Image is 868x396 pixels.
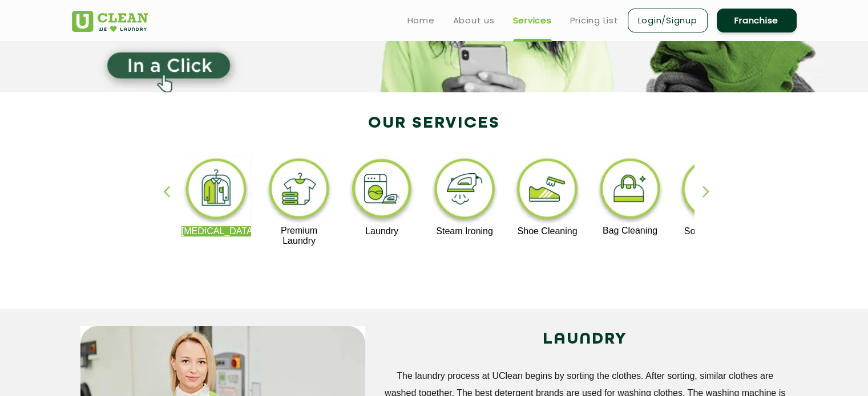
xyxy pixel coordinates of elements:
p: [MEDICAL_DATA] [181,226,252,236]
img: UClean Laundry and Dry Cleaning [72,11,148,32]
p: Bag Cleaning [595,226,665,236]
a: Pricing List [570,14,619,27]
a: About us [453,14,495,27]
a: Home [407,14,435,27]
a: Services [513,14,552,27]
img: sofa_cleaning_11zon.webp [677,156,748,226]
p: Laundry [347,226,417,236]
p: Premium Laundry [264,226,334,246]
img: laundry_cleaning_11zon.webp [347,156,417,226]
h2: LAUNDRY [382,326,788,353]
a: Franchise [717,9,797,32]
img: dry_cleaning_11zon.webp [181,156,252,226]
p: Steam Ironing [430,226,500,236]
img: steam_ironing_11zon.webp [430,156,500,226]
p: Shoe Cleaning [512,226,583,236]
a: Login/Signup [628,9,708,32]
img: shoe_cleaning_11zon.webp [512,156,583,226]
img: premium_laundry_cleaning_11zon.webp [264,156,334,226]
img: bag_cleaning_11zon.webp [595,156,665,226]
p: Sofa Cleaning [677,226,748,236]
